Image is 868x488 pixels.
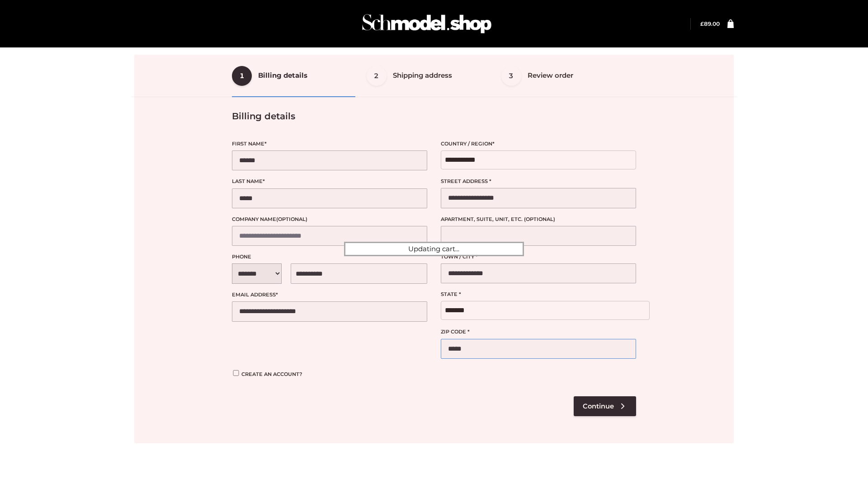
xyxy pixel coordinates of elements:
span: £ [700,20,704,27]
a: £89.00 [700,20,720,27]
img: Schmodel Admin 964 [359,6,495,42]
bdi: 89.00 [700,20,720,27]
div: Updating cart... [344,242,524,256]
